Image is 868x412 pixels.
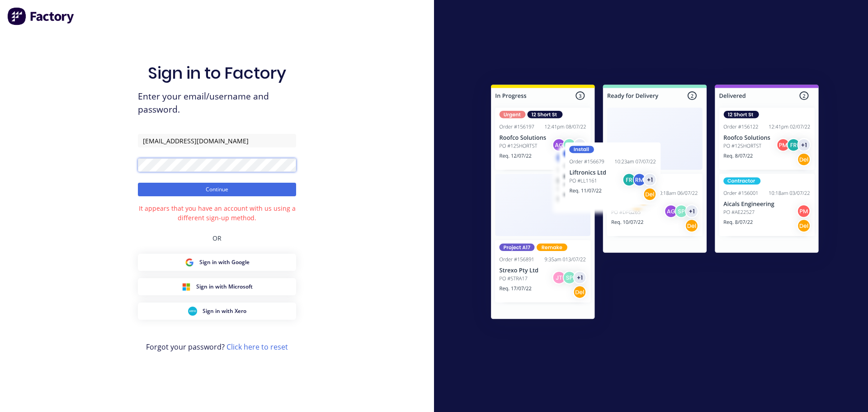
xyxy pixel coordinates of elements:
[7,7,75,25] img: Factory
[146,341,288,352] span: Forgot your password?
[212,223,222,254] div: OR
[138,254,296,271] button: Google Sign inSign in with Google
[138,183,296,196] button: Continue
[138,278,296,295] button: Microsoft Sign inSign in with Microsoft
[203,307,246,315] span: Sign in with Xero
[138,90,296,116] span: Enter your email/username and password.
[185,258,194,267] img: Google Sign in
[196,283,253,291] span: Sign in with Microsoft
[148,63,286,83] h1: Sign in to Factory
[138,134,296,147] input: Email/Username
[138,303,296,320] button: Xero Sign inSign in with Xero
[471,66,839,341] img: Sign in
[182,282,191,291] img: Microsoft Sign in
[188,307,197,316] img: Xero Sign in
[226,342,288,352] a: Click here to reset
[199,258,250,266] span: Sign in with Google
[138,204,296,223] div: It appears that you have an account with us using a different sign-up method.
